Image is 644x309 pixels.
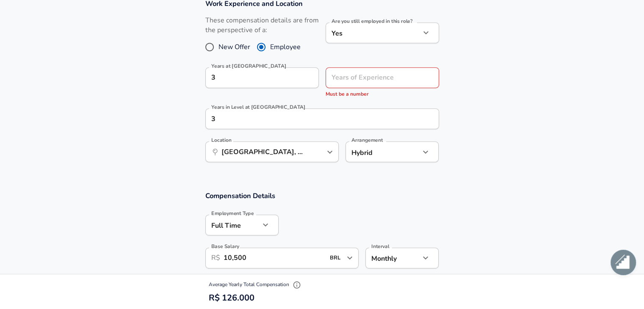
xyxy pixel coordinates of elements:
div: Full Time [205,215,260,235]
label: Arrangement [351,138,383,143]
input: 1 [205,108,420,129]
button: Open [324,146,336,158]
div: Hybrid [345,141,408,162]
label: Base Salary [211,244,239,249]
label: Location [211,138,231,143]
input: 7 [326,67,420,88]
input: USD [327,251,344,265]
label: Employment Type [211,211,254,216]
h3: Compensation Details [205,191,439,201]
span: New Offer [218,42,250,52]
input: 100,000 [224,248,325,268]
div: Monthly [365,248,420,268]
span: Average Yearly Total Compensation [209,281,303,288]
label: These compensation details are from the perspective of a: [205,16,319,35]
label: Are you still employed in this role? [332,19,412,24]
span: Must be a number [326,91,369,97]
button: Open [344,252,356,264]
label: Years in Level at [GEOGRAPHIC_DATA] [211,105,306,110]
label: Interval [371,244,390,249]
div: Bate-papo aberto [611,250,636,275]
input: 0 [205,67,300,88]
div: Yes [326,22,420,43]
span: Employee [270,42,301,52]
button: Explain Total Compensation [290,279,303,291]
label: Years at [GEOGRAPHIC_DATA] [211,63,286,69]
